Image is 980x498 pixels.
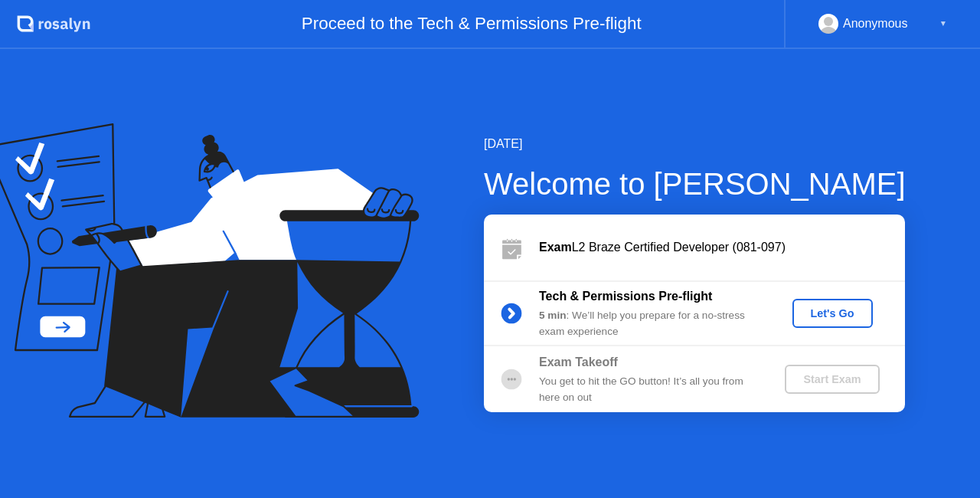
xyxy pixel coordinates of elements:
b: Tech & Permissions Pre-flight [539,290,712,303]
button: Let's Go [792,299,873,328]
div: Anonymous [843,14,908,34]
b: Exam [539,241,572,254]
div: ▼ [939,14,947,34]
b: Exam Takeoff [539,355,618,369]
b: 5 min [539,310,567,321]
div: Let's Go [799,307,867,319]
button: Start Exam [785,365,879,394]
div: You get to hit the GO button! It’s all you from here on out [539,374,759,405]
div: Welcome to [PERSON_NAME] [484,161,906,207]
div: : We’ll help you prepare for a no-stress exam experience [539,308,759,339]
div: Start Exam [791,373,873,385]
div: L2 Braze Certified Developer (081-097) [539,238,905,257]
div: [DATE] [484,135,906,153]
